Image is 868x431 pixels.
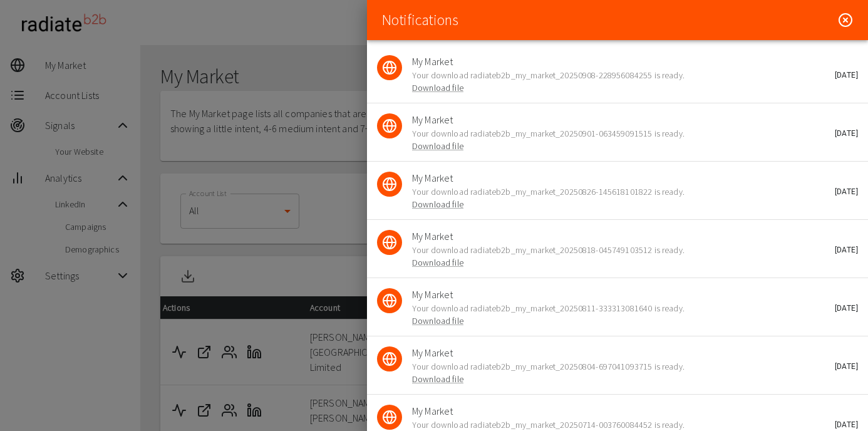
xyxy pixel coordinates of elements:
a: Download file [412,315,463,326]
p: Your download radiateb2b_my_market_20250826-145618101822 is ready. [412,185,838,210]
span: My Market [412,345,838,360]
span: [DATE] [835,304,858,313]
p: Your download radiateb2b_my_market_20250901-063459091515 is ready. [412,127,838,152]
h2: Notifications [382,11,458,29]
span: [DATE] [835,420,858,429]
span: My Market [412,170,838,185]
a: Download file [412,82,463,93]
p: Your download radiateb2b_my_market_20250818-045749103512 is ready. [412,244,838,269]
span: My Market [412,403,838,418]
p: Your download radiateb2b_my_market_20250908-228956084255 is ready. [412,69,838,94]
span: My Market [412,229,838,244]
span: My Market [412,112,838,127]
a: Download file [412,140,463,152]
a: Download file [412,257,463,268]
span: [DATE] [835,129,858,138]
span: My Market [412,287,838,302]
a: Download file [412,199,463,210]
span: [DATE] [835,362,858,371]
span: [DATE] [835,246,858,254]
a: Download file [412,373,463,385]
p: Your download radiateb2b_my_market_20250804-697041093715 is ready. [412,360,838,385]
span: [DATE] [835,71,858,80]
span: My Market [412,54,838,69]
span: [DATE] [835,187,858,196]
p: Your download radiateb2b_my_market_20250811-333313081640 is ready. [412,302,838,327]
